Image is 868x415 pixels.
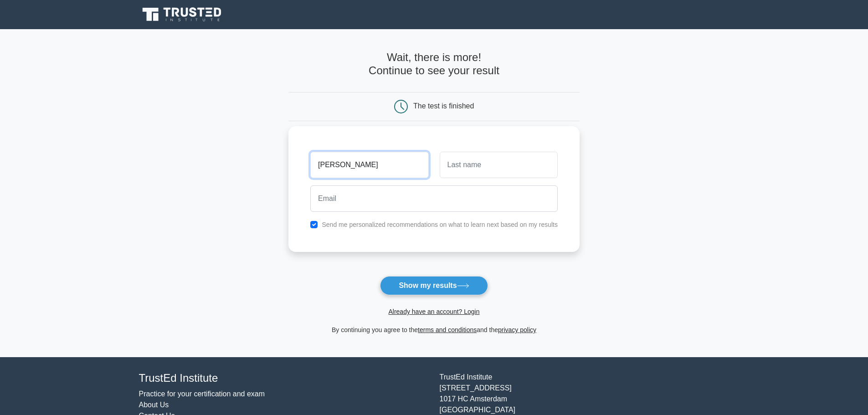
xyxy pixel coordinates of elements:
[310,152,428,178] input: First name
[139,401,169,409] a: About Us
[380,276,488,295] button: Show my results
[288,51,580,77] h4: Wait, there is more! Continue to see your result
[310,185,558,212] input: Email
[498,326,536,333] a: privacy policy
[139,390,265,398] a: Practice for your certification and exam
[440,152,558,178] input: Last name
[418,326,477,333] a: terms and conditions
[413,102,474,110] div: The test is finished
[388,308,479,315] a: Already have an account? Login
[139,372,429,385] h4: TrustEd Institute
[322,221,558,228] label: Send me personalized recommendations on what to learn next based on my results
[283,324,585,335] div: By continuing you agree to the and the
